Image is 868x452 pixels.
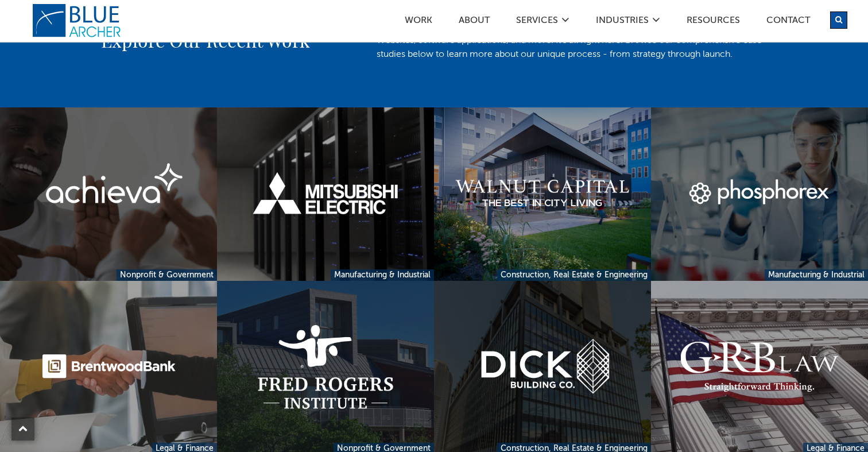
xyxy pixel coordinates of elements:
[458,16,490,28] a: ABOUT
[331,269,434,281] a: Manufacturing & Industrial
[377,34,767,61] p: Websites, software applications, and more. It's all right here. Browse our comprehensive case stu...
[32,3,124,38] a: logo
[595,16,649,28] a: Industries
[766,16,811,28] a: Contact
[497,269,651,281] a: Construction, Real Estate & Engineering
[516,16,559,28] a: SERVICES
[686,16,741,28] a: Resources
[117,269,217,281] a: Nonprofit & Government
[765,269,868,281] a: Manufacturing & Industrial
[404,16,433,28] a: Work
